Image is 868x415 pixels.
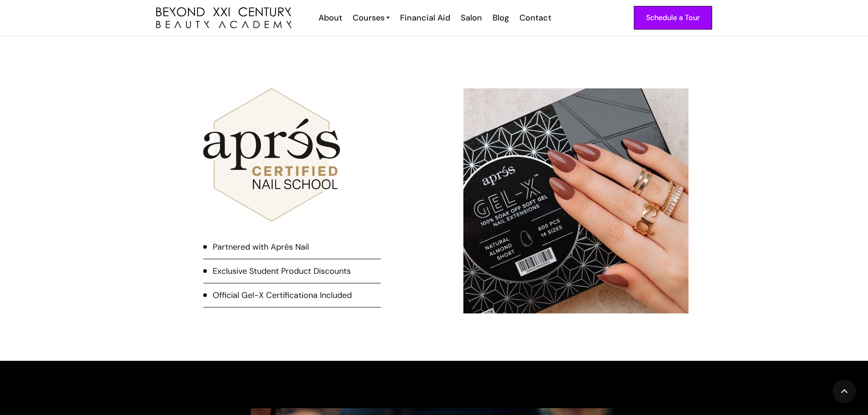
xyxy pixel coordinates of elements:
div: Official Gel-X Certificationa Included [213,289,352,301]
img: beyond 21st century beauty academy logo [156,7,292,29]
div: Courses [353,12,385,24]
a: home [156,7,292,29]
a: Schedule a Tour [634,6,712,30]
div: Blog [493,12,509,24]
div: Financial Aid [400,12,450,24]
div: Schedule a Tour [646,12,700,24]
div: Exclusive Student Product Discounts [213,265,351,277]
div: Salon [461,12,482,24]
img: Aprés certified nail school logo [203,88,340,221]
a: Salon [455,12,487,24]
div: Partnered with Aprés Nail [213,241,309,253]
a: Blog [487,12,514,24]
div: About [318,12,342,24]
a: Courses [353,12,390,24]
a: About [313,12,347,24]
div: Contact [519,12,551,24]
a: Financial Aid [394,12,455,24]
img: Aprés certified nail school [463,88,688,313]
a: Contact [514,12,556,24]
